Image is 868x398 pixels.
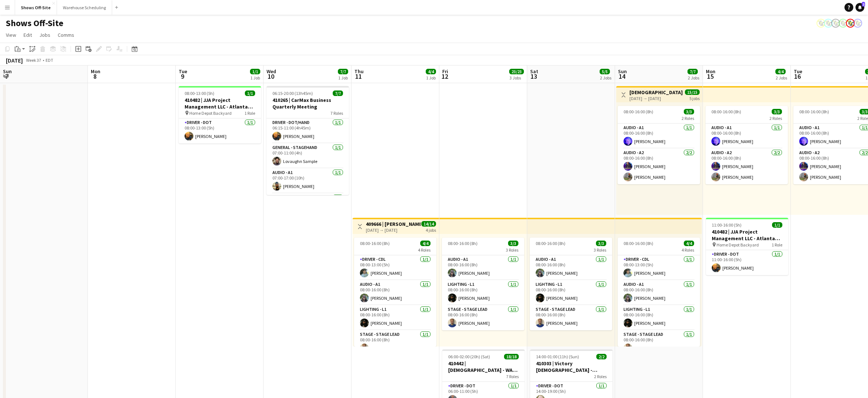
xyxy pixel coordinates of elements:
[772,222,782,228] span: 1/1
[442,68,448,75] span: Fri
[6,57,23,64] div: [DATE]
[618,68,627,75] span: Sun
[831,19,840,28] app-user-avatar: Labor Coordinator
[418,247,431,253] span: 4 Roles
[366,227,421,233] div: [DATE] → [DATE]
[420,241,431,246] span: 4/4
[442,280,524,305] app-card-role: Lighting - L11/108:00-16:00 (8h)[PERSON_NAME]
[685,89,700,95] span: 15/15
[250,75,260,81] div: 1 Job
[706,228,788,242] h3: 410482 | JJA Project Management LLC - Atlanta Food & Wine Festival - Home Depot Backyard - Return
[267,97,349,110] h3: 410265 | CarMax Business Quarterly Meeting
[530,360,612,373] h3: 410303 | Victory [DEMOGRAPHIC_DATA] - Volunteer Appreciation Event
[862,2,865,7] span: 2
[331,110,343,116] span: 7 Roles
[267,168,349,193] app-card-role: Audio - A11/107:00-17:00 (10h)[PERSON_NAME]
[769,116,782,121] span: 2 Roles
[618,238,700,347] app-job-card: 08:00-16:00 (8h)4/44 RolesDriver - CDL1/108:00-13:00 (5h)[PERSON_NAME]Audio - A11/108:00-16:00 (8...
[265,72,276,81] span: 10
[529,72,538,81] span: 13
[338,69,348,74] span: 7/7
[333,90,343,96] span: 7/7
[354,238,436,347] app-job-card: 08:00-16:00 (8h)4/44 RolesDriver - CDL1/108:00-13:00 (5h)[PERSON_NAME]Audio - A11/108:00-16:00 (8...
[504,354,519,359] span: 18/18
[776,75,787,81] div: 2 Jobs
[705,72,715,81] span: 15
[179,86,261,143] app-job-card: 08:00-13:00 (5h)1/1410482 | JJA Project Management LLC - Atlanta Food & Wine Festival - Home Depo...
[824,19,833,28] app-user-avatar: Labor Coordinator
[272,90,313,96] span: 06:15-20:00 (13h45m)
[618,106,700,184] app-job-card: 08:00-16:00 (8h)3/32 RolesAudio - A11/108:00-16:00 (8h)[PERSON_NAME]Audio - A22/208:00-16:00 (8h)...
[267,118,349,143] app-card-role: Driver - DOT/Hand1/106:15-11:00 (4h45m)[PERSON_NAME]
[6,32,16,38] span: View
[682,116,694,121] span: 2 Roles
[442,238,524,330] app-job-card: 08:00-16:00 (8h)3/33 RolesAudio - A11/108:00-16:00 (8h)[PERSON_NAME]Lighting - L11/108:00-16:00 (...
[530,280,612,305] app-card-role: Lighting - L11/108:00-16:00 (8h)[PERSON_NAME]
[706,218,788,275] app-job-card: 11:00-16:00 (5h)1/1410482 | JJA Project Management LLC - Atlanta Food & Wine Festival - Home Depo...
[250,69,260,74] span: 1/1
[510,75,524,81] div: 3 Jobs
[421,221,436,227] span: 14/14
[15,0,57,15] button: Shows Off-Site
[775,69,786,74] span: 4/4
[624,109,653,114] span: 08:00-16:00 (8h)
[441,72,448,81] span: 12
[711,109,741,114] span: 08:00-16:00 (8h)
[178,72,187,81] span: 9
[618,255,700,280] app-card-role: Driver - CDL1/108:00-13:00 (5h)[PERSON_NAME]
[624,241,653,246] span: 08:00-16:00 (8h)
[629,89,684,96] h3: [DEMOGRAPHIC_DATA] Purse [PERSON_NAME] -- 409866
[706,250,788,275] app-card-role: Driver - DOT1/111:00-16:00 (5h)[PERSON_NAME]
[6,18,63,29] h1: Shows Off-Site
[90,72,100,81] span: 8
[600,69,610,74] span: 5/5
[530,255,612,280] app-card-role: Audio - A11/108:00-16:00 (8h)[PERSON_NAME]
[506,374,519,379] span: 7 Roles
[530,238,612,330] app-job-card: 08:00-16:00 (8h)3/33 RolesAudio - A11/108:00-16:00 (8h)[PERSON_NAME]Lighting - L11/108:00-16:00 (...
[448,241,478,246] span: 08:00-16:00 (8h)
[353,72,364,81] span: 11
[618,305,700,330] app-card-role: Lighting - L11/108:00-16:00 (8h)[PERSON_NAME]
[354,330,436,355] app-card-role: Stage - Stage Lead1/108:00-16:00 (8h)[PERSON_NAME]
[596,354,607,359] span: 2/2
[684,241,694,246] span: 4/4
[706,68,715,75] span: Mon
[530,305,612,330] app-card-role: Stage - Stage Lead1/108:00-16:00 (8h)[PERSON_NAME]
[839,19,847,28] app-user-avatar: Labor Coordinator
[618,149,700,184] app-card-role: Audio - A22/208:00-16:00 (8h)[PERSON_NAME][PERSON_NAME]
[21,30,35,40] a: Edit
[58,32,74,38] span: Comms
[3,68,12,75] span: Sun
[600,75,611,81] div: 2 Jobs
[846,19,855,28] app-user-avatar: Labor Coordinator
[185,90,214,96] span: 08:00-13:00 (5h)
[24,32,32,38] span: Edit
[772,109,782,114] span: 3/3
[794,68,802,75] span: Tue
[853,19,862,28] app-user-avatar: Labor Coordinator
[442,255,524,280] app-card-role: Audio - A11/108:00-16:00 (8h)[PERSON_NAME]
[536,354,579,359] span: 14:00-01:00 (11h) (Sun)
[354,255,436,280] app-card-role: Driver - CDL1/108:00-13:00 (5h)[PERSON_NAME]
[629,96,684,101] div: [DATE] → [DATE]
[39,32,50,38] span: Jobs
[57,0,112,15] button: Warehouse Scheduling
[506,247,518,253] span: 3 Roles
[267,86,349,195] app-job-card: 06:15-20:00 (13h45m)7/7410265 | CarMax Business Quarterly Meeting7 RolesDriver - DOT/Hand1/106:15...
[706,149,788,184] app-card-role: Audio - A22/208:00-16:00 (8h)[PERSON_NAME][PERSON_NAME]
[594,374,607,379] span: 2 Roles
[717,242,759,248] span: Home Depot Backyard
[536,241,565,246] span: 08:00-16:00 (8h)
[688,75,699,81] div: 2 Jobs
[817,19,825,28] app-user-avatar: Labor Coordinator
[426,227,436,233] div: 4 jobs
[793,72,802,81] span: 16
[442,360,525,373] h3: 410442 | [DEMOGRAPHIC_DATA] - WAVE College Ministry 2025
[2,72,12,81] span: 7
[448,354,490,359] span: 06:00-02:00 (20h) (Sat)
